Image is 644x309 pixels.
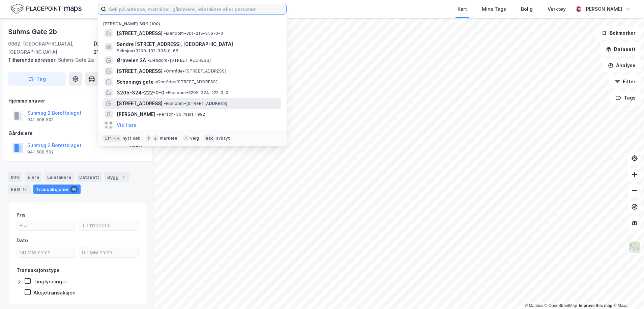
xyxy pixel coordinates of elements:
[21,186,28,193] div: 17
[17,211,26,219] div: Pris
[8,57,58,63] span: Tilhørende adresser:
[579,303,612,308] a: Improve this map
[157,112,205,117] span: Person • 30. mars 1992
[521,5,533,13] div: Bolig
[8,26,58,37] div: Suhms Gate 2b
[120,174,127,180] div: 1
[155,79,157,84] span: •
[216,136,230,141] div: avbryt
[17,247,76,257] input: DD.MM.YYYY
[610,277,644,309] div: Kontrollprogram for chat
[164,68,226,74] span: Område • [STREET_ADDRESS]
[117,121,137,129] button: Vis flere
[584,5,622,13] div: [PERSON_NAME]
[609,75,641,88] button: Filter
[610,277,644,309] iframe: Chat Widget
[8,72,66,86] button: Tag
[147,58,211,63] span: Eiendom • [STREET_ADDRESS]
[105,172,129,182] div: Bygg
[166,90,168,95] span: •
[458,5,467,13] div: Kart
[548,5,566,13] div: Verktøy
[27,149,54,155] div: 941 508 502
[164,68,166,74] span: •
[164,31,223,36] span: Eiendom • 301-215-353-0-0
[8,129,147,137] div: Gårdeiere
[117,56,146,64] span: Øraveien 2A
[17,220,76,230] input: Fra
[8,185,31,194] div: ESG
[8,40,94,56] div: 0362, [GEOGRAPHIC_DATA], [GEOGRAPHIC_DATA]
[600,43,641,56] button: Datasett
[117,78,154,86] span: Schønings gate
[8,172,22,182] div: Info
[103,135,121,142] div: Ctrl + k
[190,136,199,141] div: velg
[545,303,577,308] a: OpenStreetMap
[628,241,641,254] img: Z
[8,97,147,105] div: Hjemmelshaver
[33,185,81,194] div: Transaksjoner
[204,135,215,142] div: esc
[17,266,60,274] div: Transaksjonstype
[33,289,76,296] div: Aksjetransaksjon
[98,16,287,28] div: [PERSON_NAME] søk (100)
[11,3,82,15] img: logo.f888ab2527a4732fd821a326f86c7f29.svg
[482,5,506,13] div: Mine Tags
[164,101,166,106] span: •
[525,303,543,308] a: Mapbox
[70,186,78,193] div: 48
[8,56,142,64] div: Suhms Gate 2a
[33,278,67,285] div: Tinglysninger
[117,40,279,48] span: Søndre [STREET_ADDRESS], [GEOGRAPHIC_DATA]
[106,4,286,14] input: Søk på adresse, matrikkel, gårdeiere, leietakere eller personer
[117,48,178,54] span: Seksjon • 3209-132-305-0-66
[117,29,163,37] span: [STREET_ADDRESS]
[164,101,227,106] span: Eiendom • [STREET_ADDRESS]
[117,89,165,97] span: 3205-324-222-0-0
[45,172,74,182] div: Leietakere
[79,220,138,230] input: Til 11100000
[77,172,102,182] div: Datasett
[160,136,177,141] div: markere
[147,58,149,63] span: •
[117,67,163,75] span: [STREET_ADDRESS]
[164,31,166,36] span: •
[27,117,54,122] div: 941 508 502
[94,40,147,56] div: [GEOGRAPHIC_DATA], 215/353
[166,90,228,95] span: Eiendom • 3205-324-222-0-0
[157,112,159,117] span: •
[79,247,138,257] input: DD.MM.YYYY
[17,236,28,245] div: Dato
[155,79,217,85] span: Område • [STREET_ADDRESS]
[596,26,641,40] button: Bokmerker
[123,136,141,141] div: nytt søk
[602,59,641,72] button: Analyse
[610,91,641,105] button: Tags
[117,110,155,118] span: [PERSON_NAME]
[117,100,163,108] span: [STREET_ADDRESS]
[25,172,42,182] div: Eiere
